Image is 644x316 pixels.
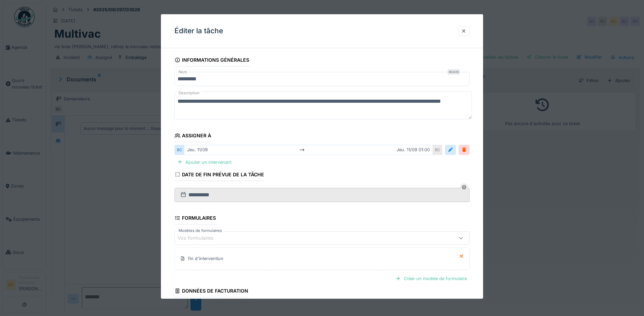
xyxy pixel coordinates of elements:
div: Ajouter un intervenant [174,158,234,167]
h3: Éditer la tâche [174,27,223,35]
div: Informations générales [174,55,249,66]
div: fin d'intervention [188,255,223,262]
div: Vos formulaires [178,234,223,242]
div: BC [433,145,442,155]
div: Date de fin prévue de la tâche [174,170,264,181]
label: Description [177,89,201,97]
div: jeu. 11/09 jeu. 11/09 01:00 [184,145,433,155]
div: Formulaires [174,213,216,224]
div: Assigner à [174,131,211,142]
div: Données de facturation [174,286,248,297]
div: Requis [447,69,460,75]
div: BC [174,145,184,155]
label: Nom [177,69,188,75]
label: Modèles de formulaires [177,228,223,234]
div: Créer un modèle de formulaire [393,274,470,283]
